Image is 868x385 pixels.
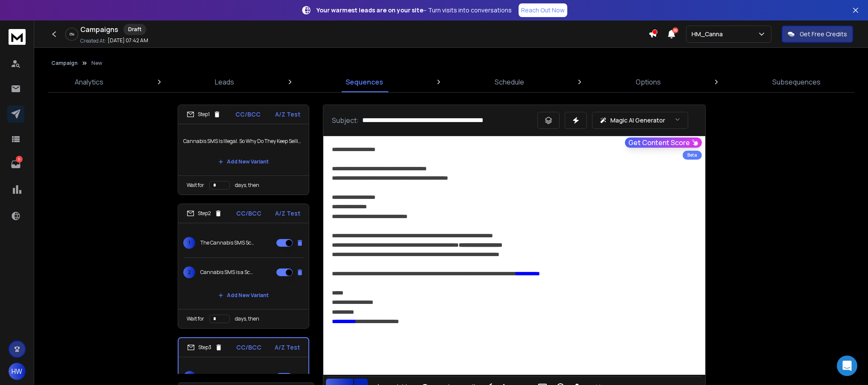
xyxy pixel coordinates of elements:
[123,24,146,35] div: Draft
[630,72,666,92] a: Options
[80,24,118,35] h1: Campaigns
[9,363,26,380] button: HW
[200,269,255,276] p: Cannabis SMS is a Scam
[837,356,857,376] div: Open Intercom Messenger
[187,315,204,322] p: Wait for
[211,287,276,304] button: Add New Variant
[200,239,255,246] p: The Cannabis SMS Scam No One Talks About
[346,77,383,87] p: Sequences
[183,266,195,278] span: 2
[610,116,665,125] p: Magic AI Generator
[521,6,565,15] p: Reach Out Now
[340,72,388,92] a: Sequences
[800,30,847,38] p: Get Free Credits
[490,72,529,92] a: Schedule
[91,60,102,67] p: New
[782,26,853,43] button: Get Free Credits
[16,156,23,163] p: 5
[187,210,222,217] div: Step 2
[317,6,423,14] strong: Your warmest leads are on your site
[767,72,826,92] a: Subsequences
[183,237,195,249] span: 1
[636,77,661,87] p: Options
[235,315,259,322] p: days, then
[9,29,26,45] img: logo
[210,72,239,92] a: Leads
[772,77,821,87] p: Subsequences
[75,77,103,87] p: Analytics
[211,153,276,170] button: Add New Variant
[275,209,300,218] p: A/Z Test
[332,115,359,125] p: Subject:
[178,204,309,329] li: Step2CC/BCCA/Z Test1The Cannabis SMS Scam No One Talks About2Cannabis SMS is a ScamAdd New Varian...
[692,30,726,38] p: HM_Canna
[235,182,259,189] p: days, then
[672,27,678,33] span: 50
[683,151,702,160] div: Beta
[236,209,261,218] p: CC/BCC
[187,182,204,189] p: Wait for
[215,77,234,87] p: Leads
[235,110,261,119] p: CC/BCC
[80,38,106,44] p: Created At:
[70,32,74,37] p: 0 %
[7,156,24,173] a: 5
[519,3,567,17] a: Reach Out Now
[495,77,524,87] p: Schedule
[51,60,78,67] button: Campaign
[108,37,148,44] p: [DATE] 07:42 AM
[317,6,512,15] p: – Turn visits into conversations
[592,112,688,129] button: Magic AI Generator
[187,344,223,351] div: Step 3
[183,129,304,153] p: Cannabis SMS Is Illegal. So Why Do They Keep Selling It?
[187,111,221,118] div: Step 1
[201,373,255,380] p: Stop Paying for SMS—Push Messages Are Free.
[275,343,300,352] p: A/Z Test
[275,110,300,119] p: A/Z Test
[178,105,309,195] li: Step1CC/BCCA/Z TestCannabis SMS Is Illegal. So Why Do They Keep Selling It?Add New VariantWait fo...
[236,343,261,352] p: CC/BCC
[625,137,702,148] button: Get Content Score
[70,72,108,92] a: Analytics
[184,371,196,383] span: 1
